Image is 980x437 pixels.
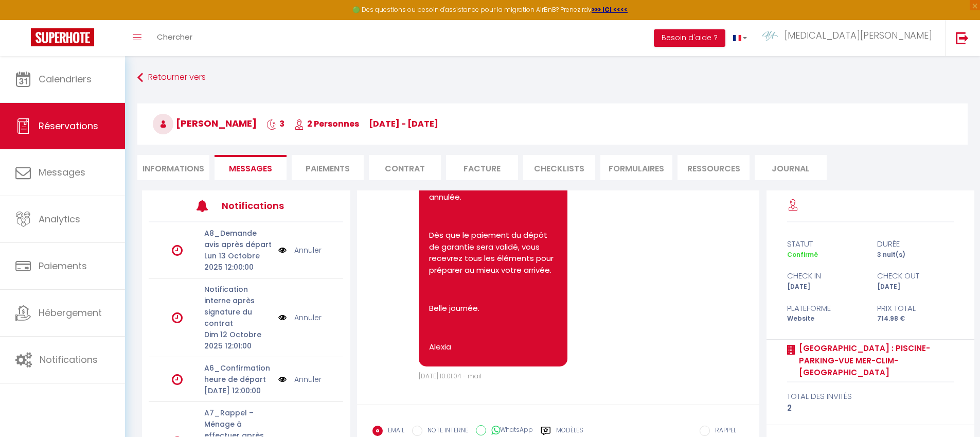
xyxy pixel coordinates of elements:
li: Paiements [292,155,364,180]
div: durée [870,238,960,250]
span: Notifications [40,353,98,366]
a: Chercher [149,20,200,56]
h3: Notifications [222,194,303,217]
div: 3 nuit(s) [870,250,960,260]
span: [MEDICAL_DATA][PERSON_NAME] [785,29,932,42]
li: Informations [137,155,209,180]
li: Ressources [678,155,750,180]
span: Chercher [157,31,192,42]
li: Contrat [369,155,441,180]
a: [GEOGRAPHIC_DATA] : Piscine-Parking-Vue mer-Clim-[GEOGRAPHIC_DATA] [795,342,954,379]
span: 2 Personnes [294,118,359,130]
span: Calendriers [39,73,92,85]
img: NO IMAGE [278,244,287,256]
p: Dès que le paiement du dépôt de garantie sera validé, vous recevrez tous les éléments pour prépar... [429,230,557,276]
a: ... [MEDICAL_DATA][PERSON_NAME] [755,20,945,56]
span: Messages [39,166,85,179]
p: A6_Confirmation heure de départ [204,362,272,385]
label: NOTE INTERNE [422,426,468,437]
span: Messages [229,163,272,174]
a: Annuler [294,244,322,256]
p: Belle journée. [429,303,557,314]
div: [DATE] [870,282,960,292]
p: Notification interne après signature du contrat [204,284,272,329]
div: total des invités [787,390,954,403]
div: Prix total [870,302,960,314]
div: statut [780,238,870,250]
div: check in [780,270,870,282]
img: Super Booking [31,28,94,46]
img: logout [956,31,969,44]
span: Confirmé [787,250,818,259]
li: Journal [755,155,827,180]
a: Retourner vers [137,68,968,87]
div: 714.98 € [870,314,960,324]
a: Annuler [294,374,322,385]
div: Plateforme [780,302,870,314]
img: NO IMAGE [278,312,287,323]
span: [DATE] - [DATE] [369,118,438,130]
li: CHECKLISTS [523,155,595,180]
button: Besoin d'aide ? [654,29,725,47]
label: EMAIL [383,426,404,437]
span: Hébergement [39,306,102,319]
img: NO IMAGE [278,374,287,385]
span: [PERSON_NAME] [153,117,257,130]
span: 3 [266,118,284,130]
span: Paiements [39,259,87,272]
div: 2 [787,402,954,414]
a: Annuler [294,312,322,323]
div: [DATE] [780,282,870,292]
p: A8_Demande avis après départ [204,228,272,250]
img: ... [762,31,778,41]
span: [DATE] 10:01:04 - mail [419,372,482,380]
span: Analytics [39,213,80,225]
span: Réservations [39,119,98,132]
p: Dim 12 Octobre 2025 12:01:00 [204,329,272,352]
li: FORMULAIRES [600,155,672,180]
div: Website [780,314,870,324]
label: RAPPEL [710,426,736,437]
a: >>> ICI <<<< [592,5,628,14]
div: check out [870,270,960,282]
p: Lun 13 Octobre 2025 12:00:00 [204,250,272,273]
p: Alexia [429,341,557,353]
p: [DATE] 12:00:00 [204,385,272,396]
label: WhatsApp [486,425,533,436]
li: Facture [446,155,518,180]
